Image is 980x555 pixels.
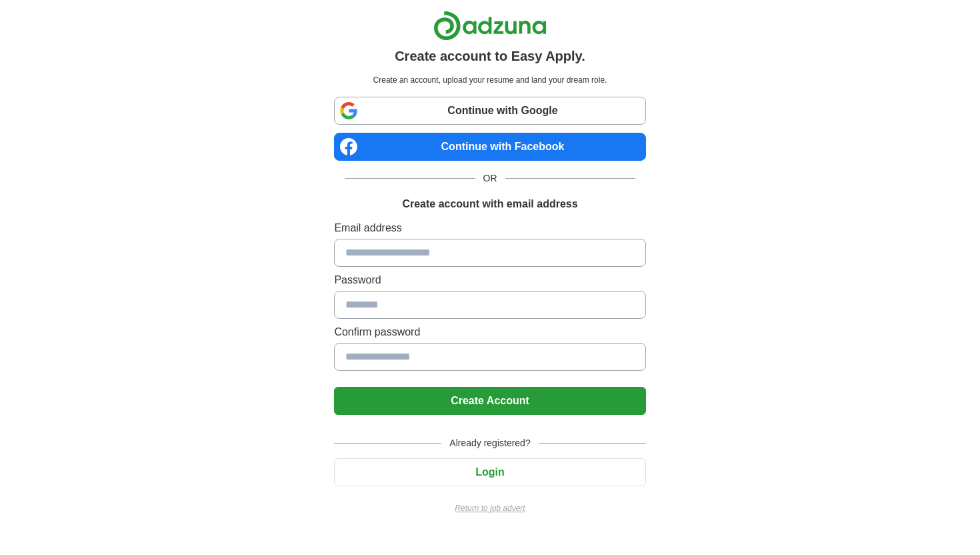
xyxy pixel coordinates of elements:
label: Password [334,272,645,288]
button: Create Account [334,387,645,415]
a: Return to job advert [334,502,645,514]
span: OR [475,171,505,185]
a: Continue with Google [334,97,645,125]
h1: Create account with email address [402,196,577,212]
h1: Create account to Easy Apply. [395,46,585,66]
a: Login [334,466,645,478]
button: Login [334,458,645,486]
span: Already registered? [441,436,538,450]
label: Email address [334,220,645,236]
label: Confirm password [334,324,645,340]
img: Adzuna logo [433,11,547,41]
a: Continue with Facebook [334,133,645,161]
p: Create an account, upload your resume and land your dream role. [337,74,643,86]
